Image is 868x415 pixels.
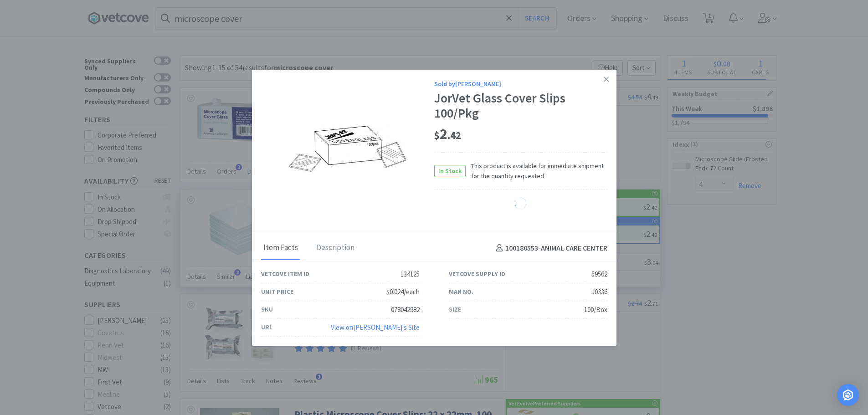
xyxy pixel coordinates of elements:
div: Description [314,237,357,260]
div: SKU [261,304,273,314]
div: Item Facts [261,237,300,260]
div: JorVet Glass Cover Slips 100/Pkg [434,91,607,121]
div: Unit Price [261,287,293,297]
div: 59562 [591,269,607,280]
div: URL [261,322,272,332]
div: Man No. [449,287,473,297]
div: J0336 [591,287,607,297]
div: Size [449,304,461,314]
div: 100/Box [584,304,607,315]
div: 134125 [401,269,420,280]
div: Vetcove Item ID [261,269,309,279]
div: Open Intercom Messenger [837,384,859,406]
div: 078042982 [391,304,420,315]
a: View on[PERSON_NAME]'s Site [331,323,420,332]
img: 1dfb5f03e80640158e74958febada57d_59562.jpeg [288,89,407,208]
span: . 42 [447,129,461,142]
div: Vetcove Supply ID [449,269,505,279]
span: $ [434,129,440,142]
span: In Stock [435,165,465,176]
div: $0.024/each [386,287,420,297]
span: 2 [434,125,461,143]
div: Sold by [PERSON_NAME] [434,78,607,88]
h4: 100180553 - ANIMAL CARE CENTER [493,242,607,254]
span: This product is available for immediate shipment for the quantity requested [466,161,607,181]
